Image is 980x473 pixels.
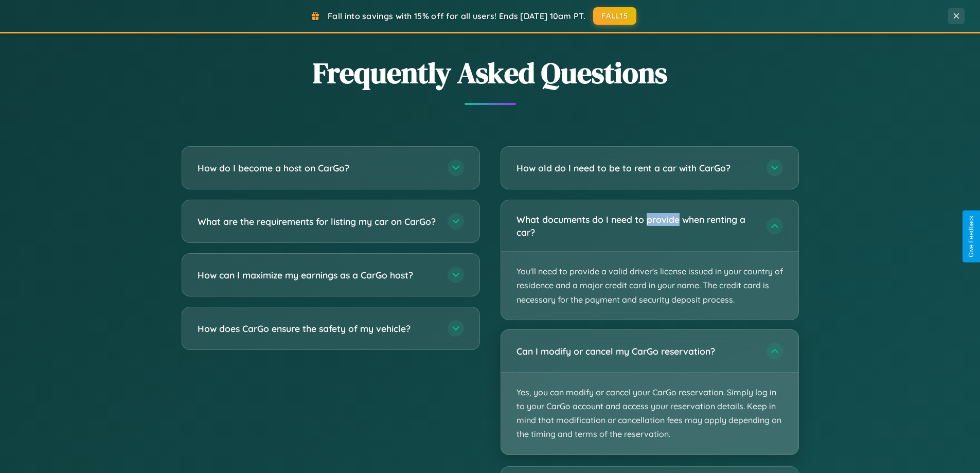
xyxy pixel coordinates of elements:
h3: What documents do I need to provide when renting a car? [516,213,756,238]
div: Give Feedback [968,216,975,257]
h3: What are the requirements for listing my car on CarGo? [198,215,437,228]
h3: How old do I need to be to rent a car with CarGo? [516,162,756,174]
p: Yes, you can modify or cancel your CarGo reservation. Simply log in to your CarGo account and acc... [501,373,798,454]
h2: Frequently Asked Questions [182,53,799,93]
h3: Can I modify or cancel my CarGo reservation? [516,345,756,358]
h3: How do I become a host on CarGo? [198,162,437,174]
span: Fall into savings with 15% off for all users! Ends [DATE] 10am PT. [328,11,585,21]
button: FALL15 [593,7,636,25]
h3: How can I maximize my earnings as a CarGo host? [198,269,437,282]
p: You'll need to provide a valid driver's license issued in your country of residence and a major c... [501,252,798,320]
h3: How does CarGo ensure the safety of my vehicle? [198,322,437,335]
